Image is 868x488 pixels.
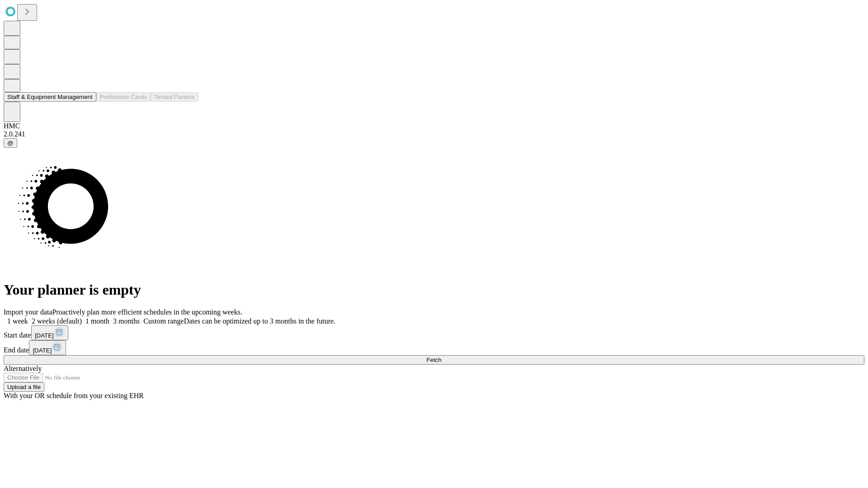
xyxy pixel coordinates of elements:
span: [DATE] [33,347,52,354]
button: Preference Cards [96,92,151,102]
button: Tenant Params [151,92,198,102]
span: 1 week [7,317,28,325]
button: Upload a file [4,382,44,392]
button: [DATE] [31,325,68,340]
button: @ [4,138,17,148]
span: Fetch [426,357,441,363]
span: [DATE] [35,332,54,339]
span: @ [7,140,14,146]
span: 3 months [113,317,140,325]
div: Start date [4,325,864,340]
div: 2.0.241 [4,130,864,138]
div: End date [4,340,864,355]
span: 1 month [85,317,109,325]
div: HMC [4,122,864,130]
span: Proactively plan more efficient schedules in the upcoming weeks. [52,308,242,316]
span: Dates can be optimized up to 3 months in the future. [184,317,335,325]
span: Import your data [4,308,52,316]
button: Fetch [4,355,864,365]
span: With your OR schedule from your existing EHR [4,392,144,399]
span: Custom range [143,317,184,325]
button: [DATE] [29,340,66,355]
h1: Your planner is empty [4,282,864,298]
span: 2 weeks (default) [32,317,82,325]
span: Alternatively [4,365,42,372]
button: Staff & Equipment Management [4,92,96,102]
